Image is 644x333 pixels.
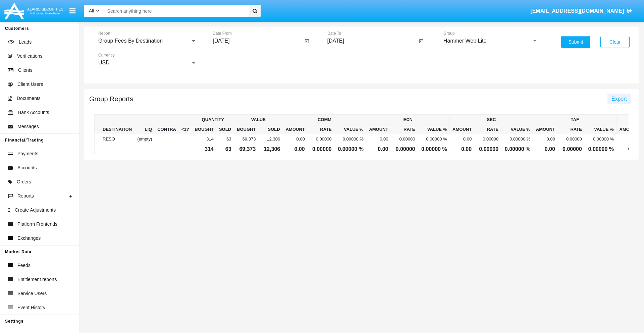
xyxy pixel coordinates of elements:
th: Bought [192,124,216,134]
td: RESO [100,134,135,144]
span: Exchanges [17,235,41,242]
th: RATE [308,124,334,134]
th: Bought [234,124,259,134]
span: Export [611,96,627,102]
td: 0.00 [450,144,475,154]
td: 0.00000 % [418,134,449,144]
th: VALUE % [501,124,533,134]
span: Payments [17,150,38,157]
span: Client Users [17,81,43,88]
button: Submit [561,36,590,48]
td: 314 [192,144,216,154]
td: 0.00000 [391,144,418,154]
span: Group Fees By Destination [98,38,163,44]
td: 0.00000 [308,134,334,144]
img: Logo image [3,1,64,21]
td: 0.00 [366,144,391,154]
span: Accounts [17,164,37,171]
td: 0.00000 % [334,134,366,144]
th: AMOUNT [616,124,641,134]
td: 0.00 [533,134,558,144]
td: 69,373 [234,144,259,154]
td: 12,306 [258,144,283,154]
td: 0.00000 [308,144,334,154]
td: 0.00 [533,144,558,154]
td: 0.00 [616,144,641,154]
span: Entitlement reports [17,276,57,283]
th: LIQ [135,115,155,134]
span: Messages [17,123,39,130]
td: 12,306 [258,134,283,144]
span: Verifications [17,53,42,60]
th: SEC [450,115,533,125]
td: 0.00000 [474,134,501,144]
span: Feeds [17,262,31,269]
th: ECN [366,115,450,125]
span: Documents [17,95,41,102]
th: VALUE % [334,124,366,134]
td: 63 [216,144,234,154]
th: AMOUNT [366,124,391,134]
span: Bank Accounts [18,109,49,116]
th: RATE [474,124,501,134]
span: USD [98,60,110,65]
span: All [89,8,94,13]
td: 0.00000 [558,134,585,144]
td: 63 [216,134,234,144]
span: Orders [17,178,31,185]
td: 0.00 [283,134,308,144]
td: (empty) [135,134,155,144]
td: 0.00000 % [501,144,533,154]
th: Sold [258,124,283,134]
th: VALUE % [585,124,616,134]
a: All [84,7,104,14]
th: TAF [533,115,616,125]
td: 0.00000 % [585,134,616,144]
span: Clients [18,67,33,74]
td: 0.00 [450,134,475,144]
td: 314 [192,134,216,144]
button: Open calendar [417,37,425,45]
td: 0.00000 % [501,134,533,144]
th: AMOUNT [533,124,558,134]
td: 0.00 [366,134,391,144]
th: AMOUNT [450,124,475,134]
th: RATE [558,124,585,134]
span: Reports [17,192,34,200]
th: AMOUNT [283,124,308,134]
h5: Group Reports [89,96,133,102]
input: Search [104,5,247,17]
td: 0.00000 % [334,144,366,154]
td: 0.00000 [391,134,418,144]
td: 69,373 [234,134,259,144]
td: 0.00000 [558,144,585,154]
td: 0.00000 % [585,144,616,154]
button: Open calendar [303,37,311,45]
span: Service Users [17,290,47,297]
span: Create Adjustments [15,207,56,214]
button: Export [607,94,631,104]
th: <1? [179,115,192,134]
td: 0.00000 % [418,144,449,154]
button: Clear [600,36,630,48]
th: Sold [216,124,234,134]
th: VALUE [234,115,283,125]
span: Platform Frontends [17,221,57,228]
span: [EMAIL_ADDRESS][DOMAIN_NAME] [530,8,624,14]
td: 0.00000 [474,144,501,154]
th: RATE [391,124,418,134]
th: VALUE % [418,124,449,134]
th: QUANTITY [192,115,234,125]
td: 0.00 [616,134,641,144]
th: CONTRA [155,115,179,134]
td: 0.00 [283,144,308,154]
a: [EMAIL_ADDRESS][DOMAIN_NAME] [527,2,636,20]
span: Event History [17,304,45,311]
th: DESTINATION [100,115,135,134]
th: COMM [283,115,366,125]
span: Leads [19,39,32,46]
